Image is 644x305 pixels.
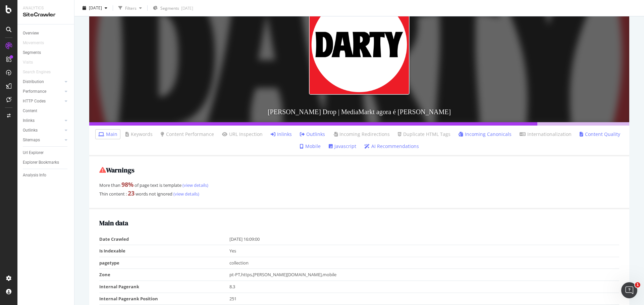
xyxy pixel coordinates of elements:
div: HTTP Codes [23,98,46,105]
div: Inlinks [23,117,35,124]
a: Content [23,107,69,115]
td: Internal Pagerank [99,281,229,293]
a: Main [98,131,117,138]
a: (view details) [172,191,199,197]
button: Filters [116,3,145,13]
span: 1 [635,282,640,288]
a: Incoming Redirections [333,131,390,138]
td: Is Indexable [99,245,229,257]
a: AI Recommendations [364,143,419,150]
a: Segments [23,49,69,56]
h3: [PERSON_NAME] Drop | MediaMarkt agora é [PERSON_NAME] [89,101,629,122]
div: Sitemaps [23,137,40,144]
a: Duplicate HTML Tags [398,131,450,138]
a: Analysis Info [23,172,69,179]
a: Javascript [329,143,356,150]
td: 8.3 [229,281,620,293]
a: Overview [23,30,69,37]
td: collection [229,257,620,269]
div: Thin content : words not ignored [99,189,619,198]
div: Visits [23,59,33,66]
button: [DATE] [80,3,110,13]
div: Analysis Info [23,172,46,179]
a: Visits [23,59,40,66]
a: Content Performance [161,131,214,138]
td: Zone [99,269,229,281]
button: Segments[DATE] [150,3,196,13]
td: Date Crawled [99,233,229,245]
a: Url Explorer [23,149,69,156]
a: Internationalization [520,131,572,138]
div: Explorer Bookmarks [23,159,59,166]
a: Explorer Bookmarks [23,159,69,166]
a: Outlinks [300,131,325,138]
a: Incoming Canonicals [459,131,512,138]
a: URL Inspection [222,131,263,138]
span: 2025 Oct. 10th [89,5,102,11]
div: Distribution [23,78,44,85]
div: Search Engines [23,69,51,76]
div: Movements [23,40,44,47]
div: More than of page text is template [99,180,619,189]
td: Internal Pagerank Position [99,293,229,305]
td: 251 [229,293,620,305]
div: Segments [23,49,41,56]
a: Keywords [125,131,153,138]
td: pt-PT,https,[PERSON_NAME][DOMAIN_NAME],mobile [229,269,620,281]
div: Filters [125,5,137,11]
div: SiteCrawler [23,11,69,19]
a: (view details) [181,182,208,188]
a: Search Engines [23,69,57,76]
div: Overview [23,30,39,37]
strong: 23 [128,189,135,197]
td: [DATE] 16:09:00 [229,233,620,245]
div: Content [23,107,37,115]
h2: Main data [99,219,619,227]
strong: 98 % [121,180,133,188]
a: Performance [23,88,63,95]
a: Content Quality [580,131,620,138]
span: Segments [160,5,179,11]
a: Inlinks [23,117,63,124]
td: pagetype [99,257,229,269]
div: Analytics [23,5,69,11]
div: [DATE] [181,5,193,11]
div: Url Explorer [23,149,44,156]
td: Yes [229,245,620,257]
a: Sitemaps [23,137,63,144]
div: Performance [23,88,46,95]
h2: Warnings [99,166,619,174]
a: Inlinks [271,131,292,138]
a: Outlinks [23,127,63,134]
a: Movements [23,40,51,47]
a: HTTP Codes [23,98,63,105]
a: Mobile [300,143,321,150]
iframe: Intercom live chat [621,282,637,298]
div: Outlinks [23,127,38,134]
a: Distribution [23,78,63,85]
